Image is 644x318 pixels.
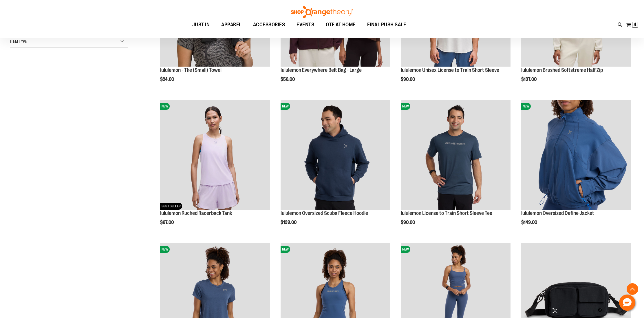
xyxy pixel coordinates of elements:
[186,18,216,32] a: JUST IN
[521,100,631,211] a: lululemon Oversized Define JacketNEW
[281,103,290,110] span: NEW
[160,246,170,253] span: NEW
[221,18,241,31] span: APPAREL
[160,67,222,73] a: lululemon - The (Small) Towel
[160,220,175,225] span: $67.00
[521,220,538,225] span: $149.00
[160,203,182,210] span: BEST SELLER
[160,103,170,110] span: NEW
[401,103,410,110] span: NEW
[401,77,416,82] span: $90.00
[627,283,638,295] button: Back To Top
[297,18,314,31] span: EVENTS
[320,18,361,32] a: OTF AT HOME
[401,100,511,211] a: lululemon License to Train Short Sleeve TeeNEW
[157,97,273,240] div: product
[401,100,511,210] img: lululemon License to Train Short Sleeve Tee
[401,220,416,225] span: $90.00
[160,100,270,210] img: lululemon Ruched Racerback Tank
[160,210,232,216] a: lululemon Ruched Racerback Tank
[290,6,354,18] img: Shop Orangetheory
[281,100,390,211] a: lululemon Oversized Scuba Fleece HoodieNEW
[192,18,210,31] span: JUST IN
[521,100,631,210] img: lululemon Oversized Define Jacket
[521,77,537,82] span: $137.00
[160,100,270,211] a: lululemon Ruched Racerback TankNEWBEST SELLER
[281,246,290,253] span: NEW
[247,18,291,32] a: ACCESSORIES
[10,39,27,44] span: Item Type
[281,77,296,82] span: $56.00
[401,246,410,253] span: NEW
[326,18,356,31] span: OTF AT HOME
[253,18,285,31] span: ACCESSORIES
[278,97,393,240] div: product
[634,22,636,28] span: 4
[521,67,603,73] a: lululemon Brushed Softstreme Half Zip
[401,67,499,73] a: lululemon Unisex License to Train Short Sleeve
[281,67,362,73] a: lululemon Everywhere Belt Bag - Large
[281,210,368,216] a: lululemon Oversized Scuba Fleece Hoodie
[521,103,531,110] span: NEW
[619,295,635,311] button: Hello, have a question? Let’s chat.
[215,18,247,31] a: APPAREL
[401,210,492,216] a: lululemon License to Train Short Sleeve Tee
[398,97,513,240] div: product
[281,220,297,225] span: $139.00
[521,210,594,216] a: lululemon Oversized Define Jacket
[367,18,406,31] span: FINAL PUSH SALE
[160,77,175,82] span: $24.00
[518,97,634,240] div: product
[291,18,320,32] a: EVENTS
[281,100,390,210] img: lululemon Oversized Scuba Fleece Hoodie
[361,18,412,32] a: FINAL PUSH SALE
